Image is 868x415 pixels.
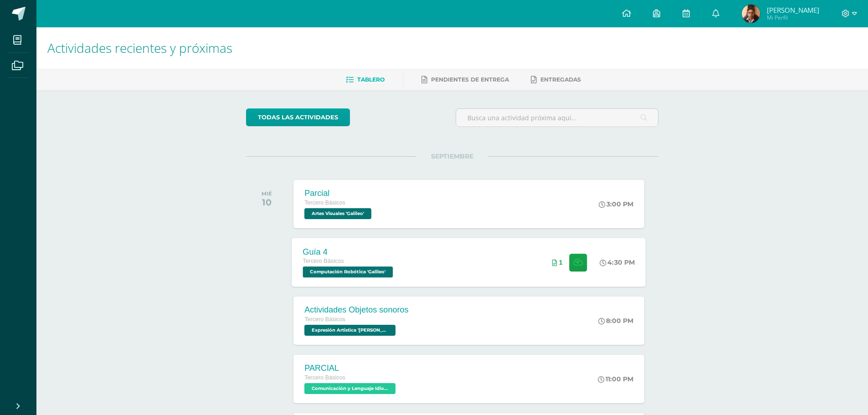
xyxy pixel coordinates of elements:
a: Tablero [346,72,385,87]
span: Mi Perfil [767,14,819,21]
div: 3:00 PM [599,200,633,208]
div: 8:00 PM [598,317,633,325]
div: MIÉ [262,190,272,197]
span: Expresión Artistica 'Galileo' [304,325,395,336]
img: 3a6ce4f768a7b1eafc7f18269d90ebb8.png [742,5,760,23]
span: Tercero Básicos [304,200,345,206]
span: Tercero Básicos [304,316,345,323]
span: 1 [559,259,563,266]
span: Tercero Básicos [304,374,345,381]
span: [PERSON_NAME] [767,5,819,15]
span: Entregadas [540,76,581,83]
div: PARCIAL [304,364,398,373]
div: 4:30 PM [600,258,635,266]
span: Comunicación y Lenguaje Idioma Extranjero 'Galileo' [304,383,395,394]
div: Guía 4 [303,247,395,256]
a: todas las Actividades [246,108,350,126]
span: Actividades recientes y próximas [47,39,232,56]
a: Entregadas [531,72,581,87]
div: 10 [262,197,272,208]
span: Pendientes de entrega [431,76,509,83]
div: Parcial [304,189,374,198]
span: Tercero Básicos [303,258,344,264]
span: SEPTIEMBRE [416,152,488,160]
input: Busca una actividad próxima aquí... [456,109,658,127]
div: 11:00 PM [598,375,633,383]
span: Artes Visuales 'Galileo' [304,208,371,219]
div: Archivos entregados [552,259,563,266]
div: Actividades Objetos sonoros [304,305,408,315]
span: Computación Robótica 'Galileo' [303,266,393,277]
span: Tablero [357,76,385,83]
a: Pendientes de entrega [421,72,509,87]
